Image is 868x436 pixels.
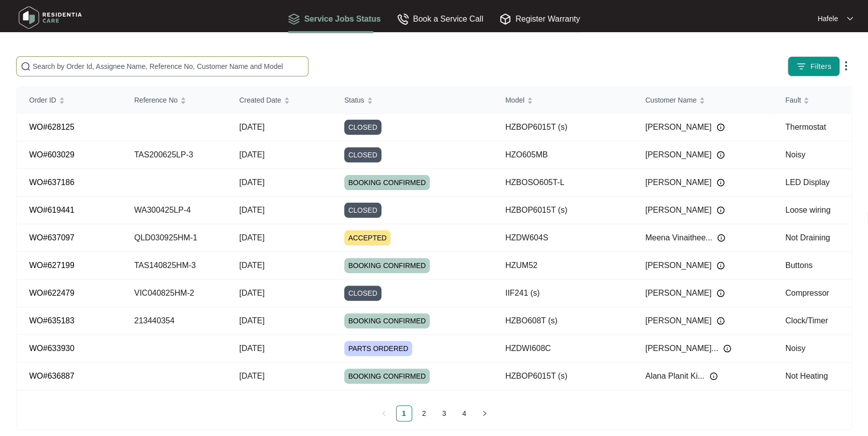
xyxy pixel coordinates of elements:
[29,123,74,131] a: WO#628125
[134,95,178,106] span: Reference No
[840,60,852,72] img: dropdown arrow
[288,13,380,25] div: Service Jobs Status
[344,230,390,245] span: ACCEPTED
[332,87,493,114] th: Status
[29,261,74,270] a: WO#627199
[344,120,381,135] span: CLOSED
[227,87,332,114] th: Created Date
[505,95,524,106] span: Model
[493,169,633,197] td: HZBOSO605T-L
[773,363,851,390] td: Not Heating
[477,405,493,421] li: Next Page
[239,178,264,187] span: [DATE]
[493,280,633,307] td: IIF241 (s)
[645,121,712,133] span: [PERSON_NAME]
[645,232,712,244] span: Meena Vinaithee...
[785,95,801,106] span: Fault
[493,363,633,390] td: HZBOP6015T (s)
[21,61,31,71] img: search-icon
[717,289,725,297] img: Info icon
[773,169,851,197] td: LED Display
[645,315,712,327] span: [PERSON_NAME]
[773,252,851,280] td: Buttons
[396,405,412,421] li: 1
[122,252,227,280] td: TAS140825HM-3
[344,203,381,218] span: CLOSED
[122,307,227,335] td: 213440354
[344,147,381,162] span: CLOSED
[493,335,633,363] td: HZDWI608C
[344,95,364,106] span: Status
[239,261,264,270] span: [DATE]
[344,341,412,356] span: PARTS ORDERED
[645,370,704,382] span: Alana Planit Ki...
[456,405,472,421] li: 4
[239,316,264,325] span: [DATE]
[493,252,633,280] td: HZUM52
[633,87,773,114] th: Customer Name
[239,150,264,159] span: [DATE]
[122,197,227,224] td: WA300425LP-4
[810,61,831,72] span: Filters
[773,114,851,141] td: Thermostat
[416,405,432,421] li: 2
[381,410,387,416] span: left
[239,344,264,353] span: [DATE]
[397,13,409,25] img: Book a Service Call icon
[493,114,633,141] td: HZBOP6015T (s)
[723,344,731,353] img: Info icon
[437,406,452,421] a: 3
[645,95,696,106] span: Customer Name
[239,95,281,106] span: Created Date
[818,14,838,24] p: Hafele
[477,405,493,421] button: right
[29,178,74,187] a: WO#637186
[499,13,511,25] img: Register Warranty icon
[847,16,853,21] img: dropdown arrow
[29,344,74,353] a: WO#633930
[288,13,300,25] img: Service Jobs Status icon
[29,316,74,325] a: WO#635183
[239,123,264,131] span: [DATE]
[773,224,851,252] td: Not Draining
[709,372,718,380] img: Info icon
[645,287,712,299] span: [PERSON_NAME]
[239,289,264,297] span: [DATE]
[29,95,56,106] span: Order ID
[717,151,725,159] img: Info icon
[344,313,430,328] span: BOOKING CONFIRMED
[645,149,712,161] span: [PERSON_NAME]
[499,13,580,25] div: Register Warranty
[645,259,712,272] span: [PERSON_NAME]
[122,224,227,252] td: QLD030925HM-1
[17,87,122,114] th: Order ID
[29,233,74,242] a: WO#637097
[29,206,74,214] a: WO#619441
[645,342,718,355] span: [PERSON_NAME]...
[645,177,712,189] span: [PERSON_NAME]
[457,406,472,421] a: 4
[376,405,392,421] button: left
[493,224,633,252] td: HZDW604S
[239,233,264,242] span: [DATE]
[717,206,725,214] img: Info icon
[344,258,430,273] span: BOOKING CONFIRMED
[122,280,227,307] td: VIC040825HM-2
[796,61,806,71] img: filter icon
[773,87,851,114] th: Fault
[717,123,725,131] img: Info icon
[397,13,484,25] div: Book a Service Call
[717,317,725,325] img: Info icon
[493,307,633,335] td: HZBO608T (s)
[15,3,86,33] img: residentia care logo
[239,372,264,380] span: [DATE]
[29,372,74,380] a: WO#636887
[493,141,633,169] td: HZO605MB
[773,335,851,363] td: Noisy
[397,406,412,421] a: 1
[376,405,392,421] li: Previous Page
[773,307,851,335] td: Clock/Timer
[436,405,452,421] li: 3
[29,289,74,297] a: WO#622479
[482,410,488,416] span: right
